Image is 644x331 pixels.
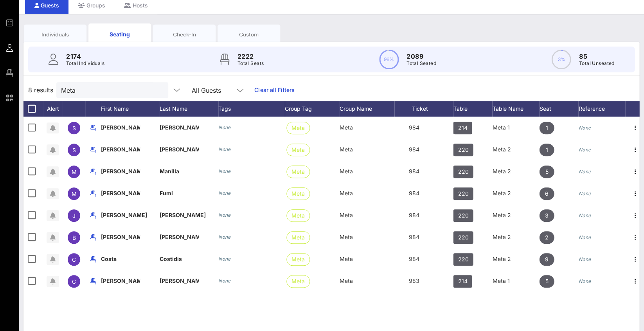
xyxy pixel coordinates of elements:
span: B [72,234,76,241]
p: 2089 [407,52,436,61]
span: Meta [291,254,305,265]
p: [PERSON_NAME] [101,139,140,160]
span: Meta [340,124,353,131]
p: 2174 [66,52,104,61]
p: Manilla [160,160,199,182]
span: 3 [545,209,549,222]
span: 984 [409,212,419,218]
div: Table [453,101,492,117]
span: Meta [340,190,353,196]
p: Total Unseated [579,59,614,67]
span: 1 [545,122,548,134]
span: 983 [409,277,419,284]
p: Costidis [160,248,199,270]
span: 5 [545,165,548,178]
p: [PERSON_NAME] [101,182,140,204]
p: Total Seats [237,59,264,67]
span: Meta [291,275,305,287]
span: 220 [458,253,468,266]
span: Meta [291,232,305,243]
span: 9 [545,253,549,266]
span: 984 [409,146,419,153]
span: Meta [340,234,353,240]
p: [PERSON_NAME] [160,226,199,248]
span: Meta [340,168,353,174]
div: Alert [43,101,63,117]
p: 85 [579,52,614,61]
i: None [218,234,231,240]
span: 220 [458,209,468,222]
span: 8 results [28,85,53,95]
i: None [578,234,591,240]
p: [PERSON_NAME] [101,117,140,139]
span: 984 [409,124,419,131]
span: M [72,191,77,197]
span: C [72,278,76,285]
p: [PERSON_NAME] [160,270,199,292]
div: Individuals [30,31,81,38]
div: Last Name [160,101,218,117]
i: None [218,190,231,196]
span: 2 [545,231,549,244]
span: 220 [458,144,468,156]
div: Table Name [492,101,539,117]
span: 220 [458,165,468,178]
span: S [72,125,76,131]
div: All Guests [192,87,221,94]
div: Custom [223,31,274,38]
div: Seat [539,101,578,117]
i: None [218,124,231,130]
p: Fumi [160,182,199,204]
span: 984 [409,255,419,262]
div: Reference [578,101,625,117]
span: 220 [458,231,468,244]
div: Tags [218,101,285,117]
i: None [578,278,591,284]
span: C [72,256,76,263]
div: Meta 2 [492,226,539,248]
span: 214 [458,122,467,134]
i: None [218,146,231,152]
span: 6 [545,187,549,200]
span: Meta [291,144,305,156]
p: [PERSON_NAME] [160,139,199,160]
span: 220 [458,187,468,200]
span: Meta [340,255,353,262]
span: 5 [545,275,548,288]
span: Meta [291,188,305,200]
span: Meta [291,210,305,221]
p: Costa [101,248,140,270]
div: Meta 2 [492,139,539,160]
a: Clear all Filters [254,86,295,94]
div: Meta 1 [492,117,539,139]
i: None [578,125,591,131]
p: [PERSON_NAME] [101,270,140,292]
div: Ticket [394,101,453,117]
div: Meta 2 [492,248,539,270]
span: Meta [340,146,353,153]
span: 984 [409,234,419,240]
span: [PERSON_NAME] [101,212,147,218]
span: S [72,147,76,153]
i: None [218,278,231,284]
div: Group Name [340,101,394,117]
div: Meta 2 [492,204,539,226]
div: Meta 2 [492,182,539,204]
i: None [578,147,591,153]
div: Seating [94,30,145,38]
i: None [578,256,591,262]
span: 984 [409,168,419,174]
span: Meta [340,277,353,284]
span: [PERSON_NAME] [160,212,206,218]
i: None [218,168,231,174]
span: J [72,212,76,219]
p: 2222 [237,52,264,61]
span: Meta [340,212,353,218]
span: Meta [291,166,305,178]
span: 1 [545,144,548,156]
p: Total Individuals [66,59,104,67]
div: Meta 2 [492,160,539,182]
div: Meta 1 [492,270,539,292]
div: Check-In [159,31,210,38]
p: [PERSON_NAME] [101,226,140,248]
